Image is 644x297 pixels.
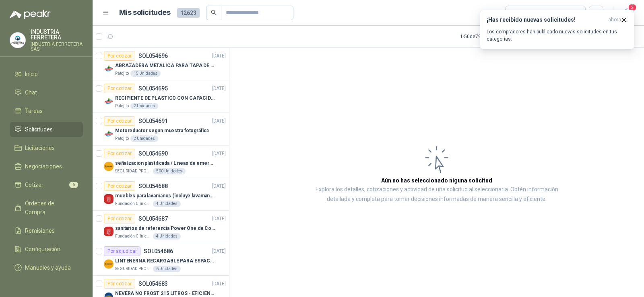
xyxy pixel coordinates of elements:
[115,103,129,109] p: Patojito
[104,51,135,61] div: Por cotizar
[115,160,215,167] p: señalizacion plastificada / Líneas de emergencia
[130,70,161,77] div: 15 Unidades
[25,70,38,78] span: Inicio
[104,181,135,191] div: Por cotizar
[25,199,75,217] span: Órdenes de Compra
[25,107,43,115] span: Tareas
[212,215,226,223] p: [DATE]
[138,86,168,91] p: SOL054695
[138,118,168,124] p: SOL054691
[104,149,135,158] div: Por cotizar
[212,52,226,60] p: [DATE]
[177,8,200,18] span: 12623
[212,150,226,158] p: [DATE]
[93,211,229,243] a: Por cotizarSOL054687[DATE] Company Logosanitarios de referencia Power One de CoronaFundación Clín...
[25,125,53,134] span: Solicitudes
[10,177,83,193] a: Cotizar6
[138,151,168,156] p: SOL054690
[212,182,226,190] p: [DATE]
[104,259,114,269] img: Company Logo
[620,6,634,20] button: 2
[487,16,605,23] h3: ¡Has recibido nuevas solicitudes!
[628,4,637,11] span: 2
[10,10,51,19] img: Logo peakr
[10,196,83,220] a: Órdenes de Compra
[115,94,215,102] p: RECIPIENTE DE PLASTICO CON CAPACIDAD DE 1.8 LT PARA LA EXTRACCIÓN MANUAL DE LIQUIDOS
[211,10,217,15] span: search
[608,16,621,23] span: ahora
[212,85,226,92] p: [DATE]
[104,116,135,126] div: Por cotizar
[31,29,83,40] p: INDUSTRIA FERRETERA
[115,257,215,265] p: LINTENERNA RECARGABLE PARA ESPACIOS ABIERTOS 100-120MTS
[115,135,129,142] p: Patojito
[104,214,135,223] div: Por cotizar
[153,168,186,174] div: 500 Unidades
[93,145,229,178] a: Por cotizarSOL054690[DATE] Company Logoseñalizacion plastificada / Líneas de emergenciaSEGURIDAD ...
[115,168,151,174] p: SEGURIDAD PROVISER LTDA
[381,176,492,185] h3: Aún no has seleccionado niguna solicitud
[138,53,168,59] p: SOL054696
[153,266,181,272] div: 6 Unidades
[130,103,158,109] div: 2 Unidades
[10,103,83,119] a: Tareas
[25,263,71,272] span: Manuales y ayuda
[10,140,83,156] a: Licitaciones
[138,183,168,189] p: SOL054688
[153,201,181,207] div: 4 Unidades
[10,260,83,275] a: Manuales y ayuda
[480,10,634,49] button: ¡Has recibido nuevas solicitudes!ahora Los compradores han publicado nuevas solicitudes en tus ca...
[115,225,215,232] p: sanitarios de referencia Power One de Corona
[310,185,563,204] p: Explora los detalles, cotizaciones y actividad de una solicitud al seleccionarla. Obtén informaci...
[115,192,215,200] p: muebles para lavamanos (incluye lavamanos)
[10,85,83,100] a: Chat
[138,216,168,221] p: SOL054687
[25,88,37,97] span: Chat
[93,178,229,211] a: Por cotizarSOL054688[DATE] Company Logomuebles para lavamanos (incluye lavamanos)Fundación Clínic...
[115,233,151,240] p: Fundación Clínica Shaio
[25,180,43,189] span: Cotizar
[153,233,181,240] div: 4 Unidades
[115,70,129,77] p: Patojito
[212,117,226,125] p: [DATE]
[487,28,627,43] p: Los compradores han publicado nuevas solicitudes en tus categorías.
[119,7,171,18] h1: Mis solicitudes
[10,159,83,174] a: Negociaciones
[104,129,114,139] img: Company Logo
[25,226,55,235] span: Remisiones
[104,64,114,74] img: Company Logo
[104,246,140,256] div: Por adjudicar
[93,113,229,145] a: Por cotizarSOL054691[DATE] Company LogoMotoreductor segun muestra fotográficaPatojito2 Unidades
[10,66,83,82] a: Inicio
[104,96,114,106] img: Company Logo
[93,48,229,80] a: Por cotizarSOL054696[DATE] Company LogoABRAZADERA METALICA PARA TAPA DE TAMBOR DE PLASTICO DE 50 ...
[212,280,226,288] p: [DATE]
[69,182,78,188] span: 6
[25,143,55,152] span: Licitaciones
[31,42,83,51] p: INDUSTRIA FERRETERA SAS
[10,122,83,137] a: Solicitudes
[138,281,168,287] p: SOL054683
[93,80,229,113] a: Por cotizarSOL054695[DATE] Company LogoRECIPIENTE DE PLASTICO CON CAPACIDAD DE 1.8 LT PARA LA EXT...
[130,135,158,142] div: 2 Unidades
[10,223,83,238] a: Remisiones
[115,201,151,207] p: Fundación Clínica Shaio
[104,162,114,171] img: Company Logo
[115,62,215,70] p: ABRAZADERA METALICA PARA TAPA DE TAMBOR DE PLASTICO DE 50 LT
[104,227,114,236] img: Company Logo
[25,245,60,254] span: Configuración
[510,8,527,17] div: Todas
[115,266,151,272] p: SEGURIDAD PROVISER LTDA
[25,162,62,171] span: Negociaciones
[212,248,226,255] p: [DATE]
[10,242,83,257] a: Configuración
[144,248,173,254] p: SOL054686
[115,127,208,135] p: Motoreductor segun muestra fotográfica
[93,243,229,276] a: Por adjudicarSOL054686[DATE] Company LogoLINTENERNA RECARGABLE PARA ESPACIOS ABIERTOS 100-120MTSS...
[104,194,114,204] img: Company Logo
[104,279,135,289] div: Por cotizar
[460,30,512,43] div: 1 - 50 de 7983
[10,33,25,48] img: Company Logo
[104,84,135,93] div: Por cotizar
